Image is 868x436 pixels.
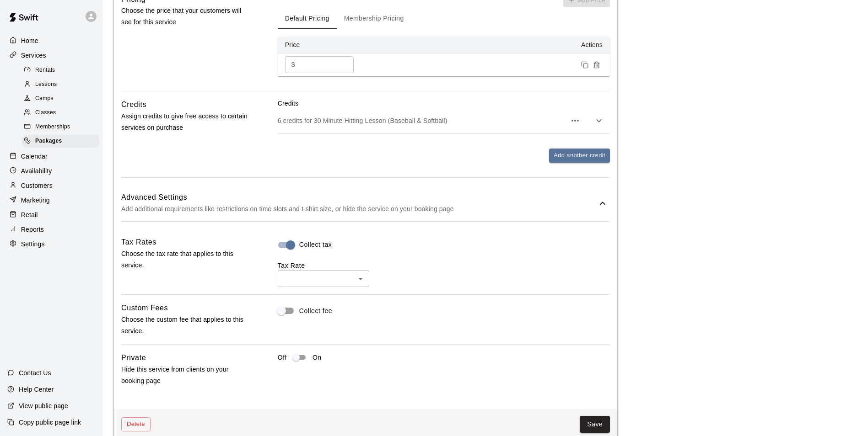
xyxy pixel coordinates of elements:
[19,418,81,427] p: Copy public page link
[121,364,248,387] p: Hide this service from clients on your booking page
[7,48,96,62] a: Services
[121,302,168,314] h6: Custom Fees
[121,314,248,337] p: Choose the custom fee that applies to this service.
[19,368,51,378] p: Contact Us
[21,152,48,161] p: Calendar
[35,137,62,146] span: Packages
[35,80,57,89] span: Lessons
[22,78,99,91] div: Lessons
[278,262,305,269] label: Tax Rate
[19,401,68,410] p: View public page
[21,210,38,219] p: Retail
[313,353,322,362] p: On
[35,122,70,132] span: Memberships
[22,92,99,105] div: Camps
[278,99,610,108] p: Credits
[7,237,96,251] a: Settings
[121,191,597,203] h6: Advanced Settings
[549,149,610,163] button: Add another credit
[22,134,103,149] a: Packages
[369,37,610,53] th: Actions
[591,59,603,71] button: Remove price
[121,352,146,364] h6: Private
[21,181,53,190] p: Customers
[35,94,54,103] span: Camps
[7,164,96,178] a: Availability
[7,193,96,207] a: Marketing
[22,64,99,77] div: Rentals
[22,135,99,148] div: Packages
[278,108,610,133] div: 6 credits for 30 Minute Hitting Lesson (Baseball & Softball)
[121,248,248,271] p: Choose the tax rate that applies to this service.
[22,120,103,134] a: Memberships
[579,59,591,71] button: Duplicate price
[7,149,96,163] a: Calendar
[278,37,369,53] th: Price
[35,66,55,75] span: Rentals
[580,416,610,433] button: Save
[22,121,99,133] div: Memberships
[7,208,96,222] a: Retail
[21,225,44,234] p: Reports
[121,111,248,133] p: Assign credits to give free access to certain services on purchase
[21,239,45,249] p: Settings
[121,236,156,248] h6: Tax Rates
[121,203,597,215] p: Add additional requirements like restrictions on time slots and t-shirt size, or hide the service...
[121,185,610,221] div: Advanced SettingsAdd additional requirements like restrictions on time slots and t-shirt size, or...
[21,166,52,175] p: Availability
[19,385,54,394] p: Help Center
[21,196,50,205] p: Marketing
[278,7,337,29] button: Default Pricing
[278,116,566,125] p: 6 credits for 30 Minute Hitting Lesson (Baseball & Softball)
[299,240,332,250] span: Collect tax
[22,106,99,119] div: Classes
[22,92,103,106] a: Camps
[278,353,287,362] p: Off
[22,63,103,77] a: Rentals
[21,51,46,60] p: Services
[291,60,295,69] p: $
[21,36,38,45] p: Home
[22,77,103,91] a: Lessons
[7,34,96,48] a: Home
[7,223,96,236] a: Reports
[299,306,332,316] span: Collect fee
[121,99,146,111] h6: Credits
[337,7,411,29] button: Membership Pricing
[121,5,248,28] p: Choose the price that your customers will see for this service
[22,106,103,120] a: Classes
[121,417,151,431] button: Delete
[7,179,96,192] a: Customers
[35,108,56,117] span: Classes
